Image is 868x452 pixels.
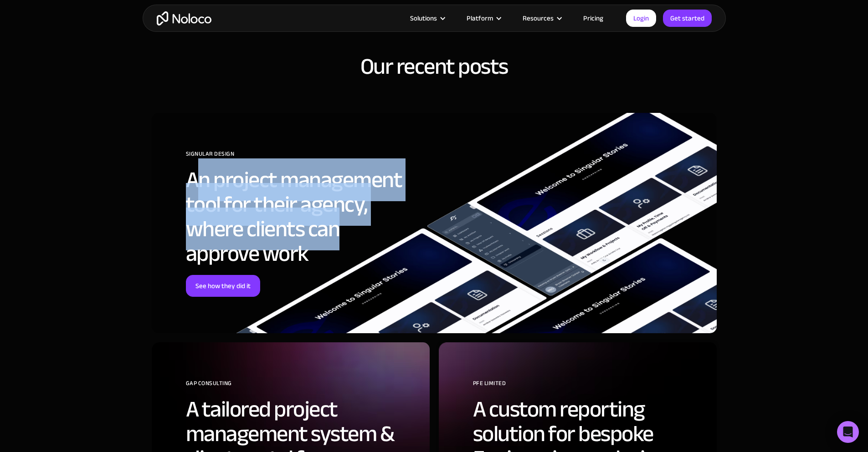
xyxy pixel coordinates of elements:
h3: Our recent posts [152,20,717,79]
a: Login [626,10,656,27]
div: SIGNULAR DESIGN [186,147,416,168]
a: Get started [663,10,712,27]
a: home [157,11,211,25]
div: Resources [511,12,572,24]
h2: An project management tool for their agency, where clients can approve work [186,168,416,266]
div: PFE Limited [473,376,703,397]
div: Solutions [410,12,437,24]
div: Platform [455,12,511,24]
div: Resources [523,12,554,24]
a: See how they did it [186,275,260,297]
a: Pricing [572,12,615,24]
div: Open Intercom Messenger [837,421,859,443]
div: Solutions [399,12,455,24]
div: Platform [467,12,493,24]
div: GAP Consulting [186,376,416,397]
